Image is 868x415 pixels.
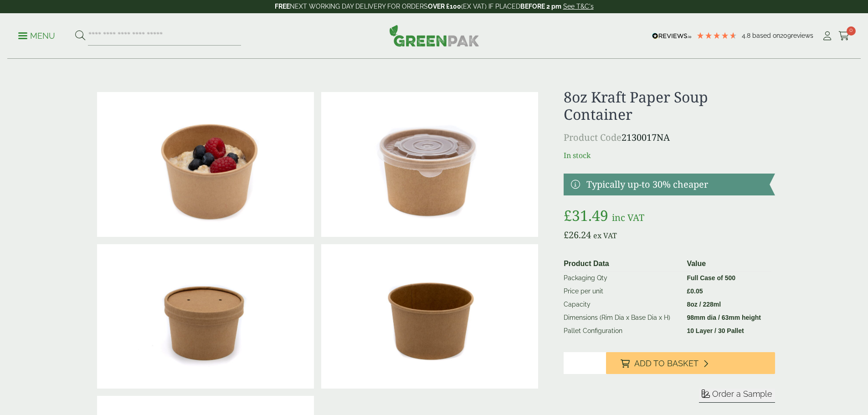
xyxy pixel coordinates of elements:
[520,3,561,10] strong: BEFORE 2 pm
[18,31,55,41] p: Menu
[560,285,683,298] td: Price per unit
[564,131,621,143] span: Product Code
[791,32,813,39] span: reviews
[275,3,290,10] strong: FREE
[97,92,314,237] img: Kraft 8oz With Porridge
[687,274,735,282] strong: Full Case of 500
[687,301,721,308] strong: 8oz / 228ml
[752,32,780,39] span: Based on
[612,211,644,224] span: inc VAT
[696,31,737,40] div: 4.78 Stars
[699,389,775,403] button: Order a Sample
[564,131,775,144] p: 2130017NA
[687,287,703,295] bdi: 0.05
[563,3,594,10] a: See T&C's
[560,298,683,311] td: Capacity
[687,327,744,334] strong: 10 Layer / 30 Pallet
[593,231,617,241] span: ex VAT
[712,389,772,399] span: Order a Sample
[560,311,683,324] td: Dimensions (Rim Dia x Base Dia x H)
[564,229,569,241] span: £
[389,25,479,46] img: GreenPak Supplies
[652,33,692,39] img: REVIEWS.io
[683,256,771,272] th: Value
[687,287,690,295] span: £
[18,31,55,40] a: Menu
[606,352,775,374] button: Add to Basket
[428,3,461,10] strong: OVER £100
[742,32,752,39] span: 4.8
[687,314,761,321] strong: 98mm dia / 63mm height
[564,150,775,161] p: In stock
[560,324,683,338] td: Pallet Configuration
[780,32,791,39] span: 209
[560,271,683,285] td: Packaging Qty
[564,205,608,225] bdi: 31.49
[838,29,850,43] a: 0
[564,229,591,241] bdi: 26.24
[321,244,538,389] img: Kraft 8oz
[321,92,538,237] img: Kraft 8oz With Plastic Lid
[634,359,699,369] span: Add to Basket
[564,205,572,225] span: £
[822,31,833,41] i: My Account
[847,26,856,36] span: 0
[97,244,314,389] img: Kraft 8oz With Cardboard Lid
[838,31,850,41] i: Cart
[560,256,683,272] th: Product Data
[564,88,775,123] h1: 8oz Kraft Paper Soup Container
